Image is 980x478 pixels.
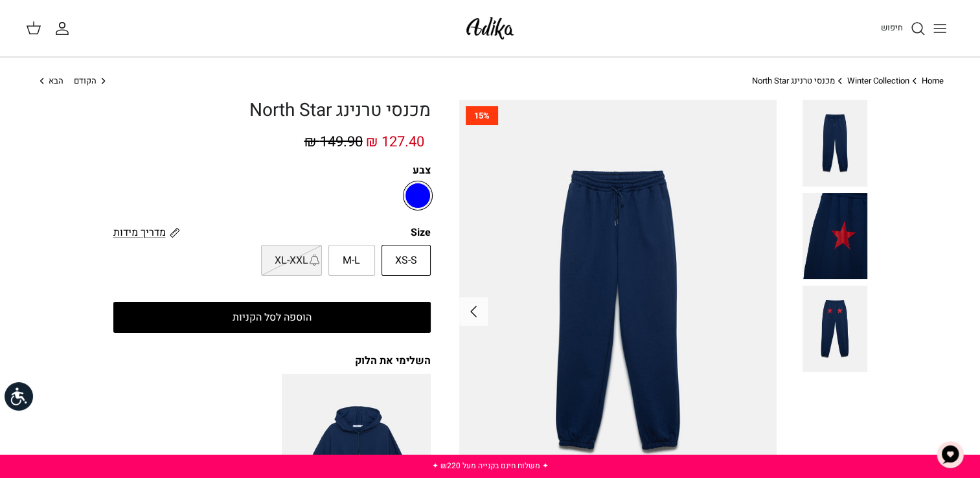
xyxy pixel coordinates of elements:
span: מדריך מידות [113,225,166,240]
span: M-L [343,253,360,269]
label: צבע [113,163,431,177]
span: חיפוש [881,21,903,34]
a: חיפוש [881,21,926,36]
nav: Breadcrumbs [37,75,944,87]
span: 149.90 ₪ [304,131,363,152]
a: ✦ משלוח חינם בקנייה מעל ₪220 ✦ [432,460,549,472]
span: 127.40 ₪ [366,131,424,152]
a: החשבון שלי [54,21,75,36]
legend: Size [411,225,431,240]
h1: מכנסי טרנינג North Star [113,100,431,122]
a: מדריך מידות [113,225,180,240]
button: Toggle menu [926,14,954,43]
a: מכנסי טרנינג North Star [752,74,835,87]
img: Adika IL [462,13,518,43]
a: Winter Collection [847,74,909,87]
button: צ'אט [931,435,970,474]
span: XL-XXL [275,253,308,269]
span: XS-S [395,253,417,269]
div: השלימי את הלוק [113,354,431,368]
span: הקודם [74,74,97,87]
span: הבא [49,74,63,87]
button: הוספה לסל הקניות [113,302,431,333]
a: הבא [37,75,64,87]
a: Home [922,74,944,87]
a: הקודם [74,75,109,87]
button: Next [459,297,488,326]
